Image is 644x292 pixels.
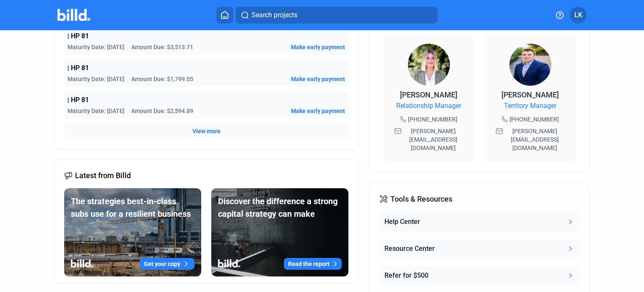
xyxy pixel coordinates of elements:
[68,107,125,115] span: Maturity Date: [DATE]
[390,193,452,205] span: Tools & Resources
[291,43,345,51] button: Make early payment
[291,75,345,83] button: Make early payment
[131,75,193,83] span: Amount Due: $1,799.05
[379,212,579,232] button: Help Center
[574,10,582,20] span: LK
[291,107,345,115] button: Make early payment
[71,31,89,41] span: HP 81
[218,195,342,220] div: Discover the difference a strong capital strategy can make
[75,170,131,182] span: Latest from Billd
[131,43,193,51] span: Amount Due: $3,513.71
[384,271,428,281] div: Refer for $500
[252,10,297,20] span: Search projects
[403,127,464,152] span: [PERSON_NAME][EMAIL_ADDRESS][DOMAIN_NAME]
[236,7,438,24] button: Search projects
[71,95,89,105] span: HP 81
[396,101,461,111] span: Relationship Manager
[384,217,420,227] div: Help Center
[71,195,195,220] div: The strategies best-in-class subs use for a resilient business
[379,266,579,286] button: Refer for $500
[509,115,559,124] span: [PHONE_NUMBER]
[400,90,457,99] span: [PERSON_NAME]
[570,7,587,24] button: LK
[68,43,125,51] span: Maturity Date: [DATE]
[504,101,556,111] span: Territory Manager
[131,107,193,115] span: Amount Due: $2,594.89
[509,44,551,86] img: Territory Manager
[68,75,125,83] span: Maturity Date: [DATE]
[408,115,457,124] span: [PHONE_NUMBER]
[408,44,450,86] img: Relationship Manager
[379,239,579,259] button: Resource Center
[501,90,559,99] span: [PERSON_NAME]
[192,127,221,135] button: View more
[71,63,89,73] span: HP 81
[384,244,435,254] div: Resource Center
[140,258,195,270] button: Get your copy
[57,9,91,21] img: Billd Company Logo
[284,258,342,270] button: Read the report
[505,127,565,152] span: [PERSON_NAME][EMAIL_ADDRESS][DOMAIN_NAME]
